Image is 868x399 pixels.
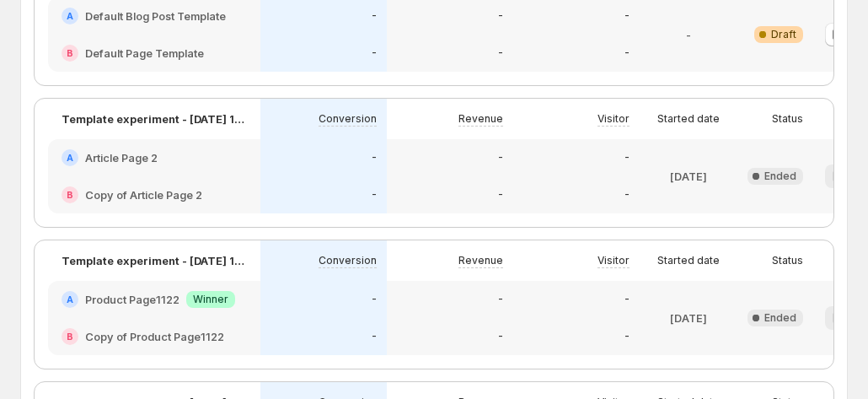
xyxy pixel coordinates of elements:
[85,149,158,166] h2: Article Page 2
[67,190,73,200] h2: B
[85,186,202,203] h2: Copy of Article Page 2
[67,48,73,58] h2: B
[458,112,503,126] p: Revenue
[85,291,179,308] h2: Product Page1122
[372,46,377,60] p: -
[624,46,630,60] p: -
[498,9,503,23] p: -
[670,310,707,326] p: [DATE]
[67,11,73,21] h2: A
[62,111,247,127] p: Template experiment - [DATE] 16:23:02
[67,294,73,305] h2: A
[624,151,630,164] p: -
[624,330,630,343] p: -
[498,188,503,202] p: -
[771,28,796,41] span: Draft
[85,328,224,345] h2: Copy of Product Page1122
[498,151,503,164] p: -
[498,293,503,306] p: -
[686,26,691,43] p: -
[319,112,377,126] p: Conversion
[624,188,630,202] p: -
[67,332,73,342] h2: B
[597,254,630,267] p: Visitor
[764,311,796,325] span: Ended
[498,46,503,60] p: -
[372,151,377,164] p: -
[764,170,796,183] span: Ended
[62,252,247,269] p: Template experiment - [DATE] 16:43:45
[372,293,377,306] p: -
[670,168,707,185] p: [DATE]
[193,293,228,306] span: Winner
[624,293,630,306] p: -
[85,8,226,24] h2: Default Blog Post Template
[458,254,503,267] p: Revenue
[319,254,377,267] p: Conversion
[624,9,630,23] p: -
[67,153,73,163] h2: A
[597,112,630,126] p: Visitor
[657,254,720,267] p: Started date
[85,45,204,62] h2: Default Page Template
[772,112,803,126] p: Status
[372,188,377,202] p: -
[372,330,377,343] p: -
[498,330,503,343] p: -
[772,254,803,267] p: Status
[372,9,377,23] p: -
[657,112,720,126] p: Started date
